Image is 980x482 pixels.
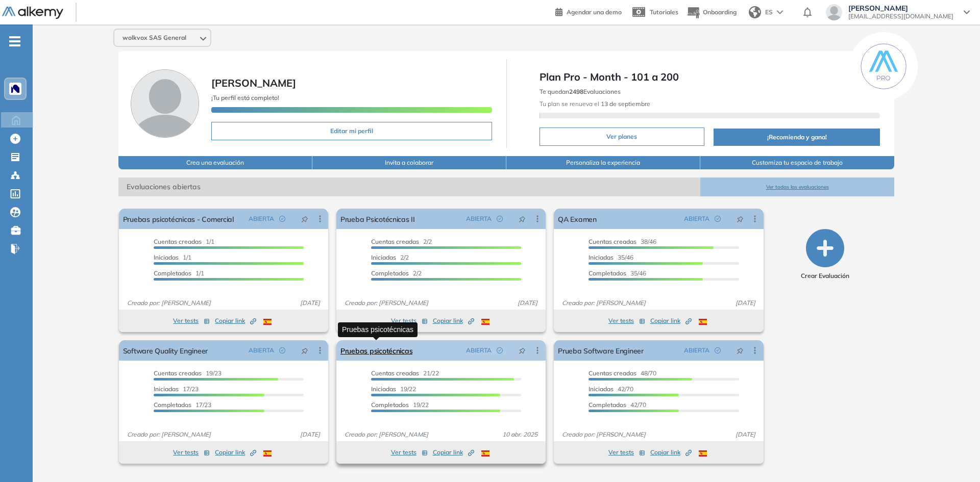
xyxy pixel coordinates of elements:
[173,315,210,327] button: Ver tests
[215,315,256,327] button: Copiar link
[371,269,422,277] span: 2/2
[737,346,744,354] span: pushpin
[700,156,894,169] button: Customiza tu espacio de trabajo
[391,315,428,327] button: Ver tests
[848,12,953,20] span: [EMAIL_ADDRESS][DOMAIN_NAME]
[131,69,199,138] img: Foto de perfil
[371,385,416,393] span: 19/22
[511,211,533,227] button: pushpin
[154,253,191,261] span: 1/1
[519,215,526,223] span: pushpin
[558,340,644,361] a: Prueba Software Engineer
[340,209,415,229] a: Prueba Psicotécnicas II
[513,298,542,308] span: [DATE]
[497,216,503,222] span: check-circle
[466,346,492,355] span: ABIERTA
[589,238,656,245] span: 38/46
[154,385,199,393] span: 17/23
[433,316,474,325] span: Copiar link
[118,156,312,169] button: Crea una evaluación
[555,5,622,17] a: Agendar una demo
[118,177,700,196] span: Evaluaciones abiertas
[371,369,419,377] span: Cuentas creadas
[296,298,324,308] span: [DATE]
[650,448,692,457] span: Copiar link
[123,298,215,308] span: Creado por: [PERSON_NAME]
[154,238,214,245] span: 1/1
[466,214,492,223] span: ABIERTA
[731,298,759,308] span: [DATE]
[801,229,849,281] button: Crear Evaluación
[589,253,633,261] span: 35/46
[279,347,285,353] span: check-circle
[540,69,880,85] span: Plan Pro - Month - 101 a 200
[714,129,880,146] button: ¡Recomienda y gana!
[215,446,256,459] button: Copiar link
[650,446,692,459] button: Copiar link
[589,385,614,393] span: Iniciadas
[540,100,650,108] span: Tu plan se renueva el
[699,319,707,325] img: ESP
[301,215,308,223] span: pushpin
[481,450,489,456] img: ESP
[371,238,432,245] span: 2/2
[737,215,744,223] span: pushpin
[154,369,202,377] span: Cuentas creadas
[558,430,650,439] span: Creado por: [PERSON_NAME]
[173,446,210,459] button: Ver tests
[599,100,650,108] b: 13 de septiembre
[312,156,506,169] button: Invita a colaborar
[433,315,474,327] button: Copiar link
[154,269,204,277] span: 1/1
[650,316,692,325] span: Copiar link
[263,319,272,325] img: ESP
[703,8,737,16] span: Onboarding
[371,253,409,261] span: 2/2
[371,269,409,277] span: Completados
[796,364,980,482] div: Widget de chat
[801,271,849,281] span: Crear Evaluación
[715,216,721,222] span: check-circle
[296,430,324,439] span: [DATE]
[589,385,633,393] span: 42/70
[249,346,274,355] span: ABIERTA
[589,269,646,277] span: 35/46
[540,88,621,95] span: Te quedan Evaluaciones
[731,430,759,439] span: [DATE]
[796,364,980,482] iframe: Chat Widget
[497,347,503,353] span: check-circle
[340,340,412,361] a: Pruebas psicotécnicas
[433,448,474,457] span: Copiar link
[558,298,650,308] span: Creado por: [PERSON_NAME]
[371,369,439,377] span: 21/22
[301,346,308,354] span: pushpin
[700,177,894,196] button: Ver todas las evaluaciones
[589,369,636,377] span: Cuentas creadas
[371,253,396,261] span: Iniciadas
[211,122,492,140] button: Editar mi perfil
[263,450,272,456] img: ESP
[699,450,707,456] img: ESP
[123,209,234,229] a: Pruebas psicotécnicas - Comercial
[729,342,751,359] button: pushpin
[371,238,419,245] span: Cuentas creadas
[2,7,63,19] img: Logo
[433,446,474,459] button: Copiar link
[11,85,19,93] img: https://assets.alkemy.org/workspaces/1394/c9baeb50-dbbd-46c2-a7b2-c74a16be862c.png
[511,342,533,359] button: pushpin
[765,8,773,17] span: ES
[777,10,783,14] img: arrow
[608,315,645,327] button: Ver tests
[123,340,208,361] a: Software Quality Engineer
[293,211,316,227] button: pushpin
[481,319,489,325] img: ESP
[154,269,191,277] span: Completados
[154,369,222,377] span: 19/23
[589,369,656,377] span: 48/70
[215,448,256,457] span: Copiar link
[498,430,542,439] span: 10 abr. 2025
[506,156,700,169] button: Personaliza la experiencia
[589,401,646,409] span: 42/70
[729,211,751,227] button: pushpin
[371,401,429,409] span: 19/22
